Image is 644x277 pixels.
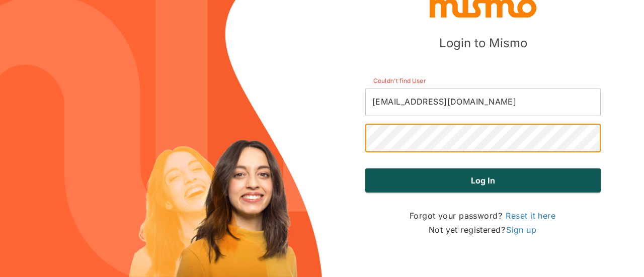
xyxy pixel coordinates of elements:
input: Email [365,88,601,116]
p: Not yet registered? [429,223,537,237]
h5: Login to Mismo [439,35,527,51]
button: Log in [365,168,601,193]
span: Couldn't find User [365,68,601,86]
a: Sign up [505,224,537,236]
a: Reset it here [505,210,556,222]
p: Forgot your password? [410,209,556,223]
